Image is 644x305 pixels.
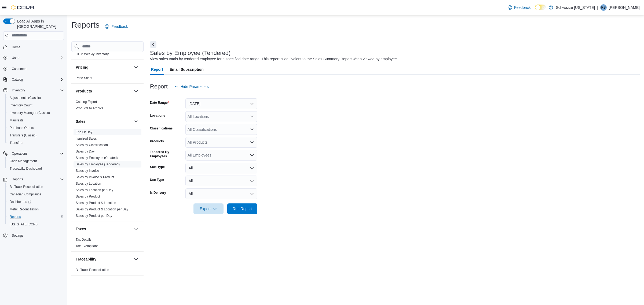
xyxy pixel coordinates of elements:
[8,125,64,131] span: Purchase Orders
[185,176,257,186] button: All
[10,126,34,130] span: Purchase Orders
[1,43,66,51] button: Home
[12,177,23,181] span: Reports
[8,221,64,228] span: Washington CCRS
[76,201,116,205] span: Sales by Product & Location
[76,119,132,124] button: Sales
[10,150,64,157] span: Operations
[250,127,254,132] button: Open list of options
[76,162,120,166] span: Sales by Employee (Tendered)
[556,4,595,11] p: Schwazze [US_STATE]
[76,150,95,153] a: Sales by Day
[76,52,109,56] a: OCM Weekly Inventory
[193,203,224,214] button: Export
[8,140,25,146] a: Transfers
[8,206,41,213] a: Metrc Reconciliation
[8,158,64,164] span: Cash Management
[76,238,92,241] a: Tax Details
[506,2,533,13] a: Feedback
[1,231,66,239] button: Settings
[76,162,120,166] a: Sales by Employee (Tendered)
[133,88,139,94] button: Products
[8,191,43,198] a: Canadian Compliance
[8,184,45,190] a: BioTrack Reconciliation
[8,95,64,101] span: Adjustments (Classic)
[170,64,204,75] span: Email Subscription
[76,244,98,248] span: Tax Exemptions
[76,106,103,110] a: Products to Archive
[12,77,23,82] span: Catalog
[5,117,66,124] button: Manifests
[150,113,165,118] label: Locations
[8,125,36,131] a: Purchase Orders
[151,64,163,75] span: Report
[76,100,97,104] span: Catalog Export
[76,106,103,110] span: Products to Archive
[150,101,169,105] label: Date Range
[10,65,64,72] span: Customers
[150,165,165,169] label: Sale Type
[10,76,25,83] button: Catalog
[76,169,99,173] a: Sales by Invoice
[185,163,257,173] button: All
[3,41,64,253] nav: Complex example
[8,132,64,139] span: Transfers (Classic)
[76,100,97,104] a: Catalog Export
[76,156,118,160] a: Sales by Employee (Created)
[71,99,144,114] div: Products
[76,195,100,198] a: Sales by Product
[76,52,109,56] span: OCM Weekly Inventory
[1,176,66,183] button: Reports
[133,118,139,125] button: Sales
[597,4,598,11] p: |
[12,67,27,71] span: Customers
[150,56,398,62] div: View sales totals by tendered employee for a specified date range. This report is equivalent to t...
[12,233,23,238] span: Settings
[10,55,22,61] button: Users
[10,176,25,183] button: Reports
[233,206,252,211] span: Run Report
[76,207,128,211] a: Sales by Product & Location per Day
[71,267,144,275] div: Traceability
[12,45,20,49] span: Home
[5,124,66,132] button: Purchase Orders
[5,102,66,109] button: Inventory Count
[15,18,64,29] span: Load All Apps in [GEOGRAPHIC_DATA]
[103,21,130,32] a: Feedback
[71,51,144,59] div: OCM
[76,143,108,147] a: Sales by Classification
[8,165,44,172] a: Traceabilty Dashboard
[10,76,64,83] span: Catalog
[76,65,88,70] h3: Pricing
[227,203,257,214] button: Run Report
[76,119,86,124] h3: Sales
[150,83,168,90] h3: Report
[8,165,64,172] span: Traceabilty Dashboard
[76,188,113,192] a: Sales by Location per Day
[5,198,66,206] a: Dashboards
[1,150,66,157] button: Operations
[76,88,132,94] button: Products
[8,110,52,116] a: Inventory Manager (Classic)
[8,102,64,109] span: Inventory Count
[10,133,36,137] span: Transfers (Classic)
[10,159,37,163] span: Cash Management
[5,183,66,191] button: BioTrack Reconciliation
[76,175,114,179] a: Sales by Invoice & Product
[8,110,64,116] span: Inventory Manager (Classic)
[10,215,21,219] span: Reports
[71,236,144,251] div: Taxes
[600,4,607,11] div: River Smith
[172,81,211,92] button: Hide Parameters
[8,158,39,164] a: Cash Management
[76,226,132,232] button: Taxes
[601,4,606,11] span: RS
[111,24,128,29] span: Feedback
[71,129,144,221] div: Sales
[535,5,546,10] input: Dark Mode
[250,153,254,157] button: Open list of options
[12,88,25,92] span: Inventory
[10,232,25,239] a: Settings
